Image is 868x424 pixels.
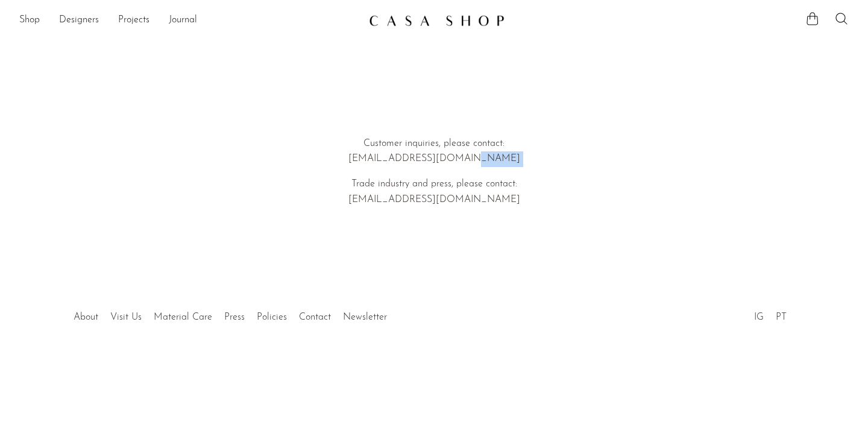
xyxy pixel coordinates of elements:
p: Trade industry and press, please contact: [EMAIL_ADDRESS][DOMAIN_NAME] [262,177,606,207]
a: Journal [169,13,197,28]
a: Policies [257,312,287,322]
a: IG [754,312,764,322]
ul: Quick links [68,303,393,326]
a: Visit Us [110,312,142,322]
nav: Desktop navigation [19,10,359,31]
a: Material Care [154,312,212,322]
a: Press [224,312,245,322]
a: Shop [19,13,40,28]
ul: NEW HEADER MENU [19,10,359,31]
a: Contact [299,312,331,322]
a: About [74,312,98,322]
a: Designers [59,13,99,28]
a: Projects [118,13,149,28]
ul: Social Medias [748,303,793,326]
p: Customer inquiries, please contact: [EMAIL_ADDRESS][DOMAIN_NAME] [262,136,606,167]
a: PT [776,312,787,322]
